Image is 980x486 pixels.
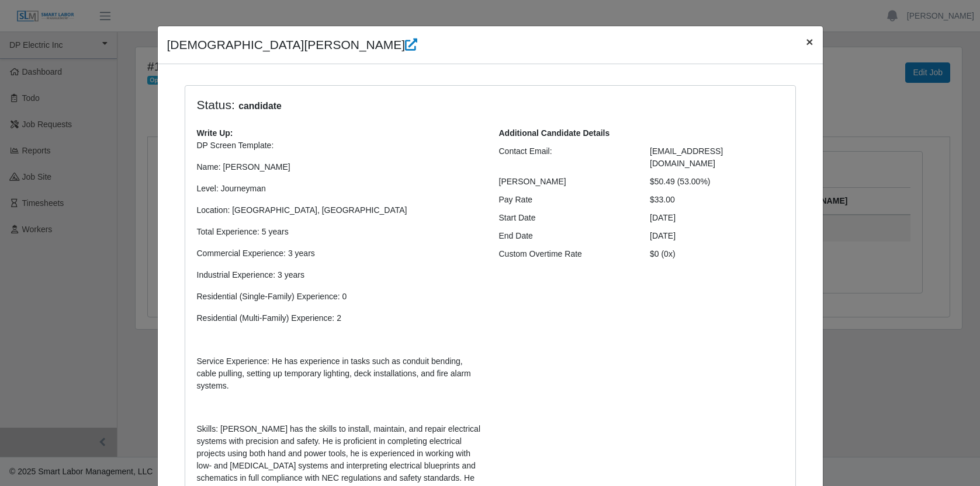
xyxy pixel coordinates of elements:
p: Service Experience: He has experience in tasks such as conduit bending, cable pulling, setting up... [197,355,482,392]
div: Pay Rate [490,194,642,206]
div: $33.00 [641,194,792,206]
p: Industrial Experience: 3 years [197,269,482,281]
p: Total Experience: 5 years [197,226,482,238]
p: Commercial Experience: 3 years [197,247,482,260]
div: Contact Email: [490,145,642,170]
p: Location: [GEOGRAPHIC_DATA], [GEOGRAPHIC_DATA] [197,204,482,216]
div: Custom Overtime Rate [490,248,642,260]
span: × [806,35,813,48]
span: $0 (0x) [650,249,676,258]
span: candidate [235,99,285,113]
b: Additional Candidate Details [499,128,610,138]
p: DP Screen Template: [197,139,482,152]
p: Name: [PERSON_NAME] [197,161,482,173]
div: $50.49 (53.00%) [641,176,792,188]
span: [EMAIL_ADDRESS][DOMAIN_NAME] [650,146,723,168]
b: Write Up: [197,128,233,138]
div: End Date [490,230,642,242]
span: [DATE] [650,231,676,240]
h4: [DEMOGRAPHIC_DATA][PERSON_NAME] [167,36,418,54]
h4: Status: [197,97,633,113]
p: Residential (Multi-Family) Experience: 2 [197,312,482,324]
div: [DATE] [641,212,792,224]
div: Start Date [490,212,642,224]
div: [PERSON_NAME] [490,176,642,188]
p: Level: Journeyman [197,183,482,195]
p: Residential (Single-Family) Experience: 0 [197,291,482,303]
button: Close [797,26,822,57]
